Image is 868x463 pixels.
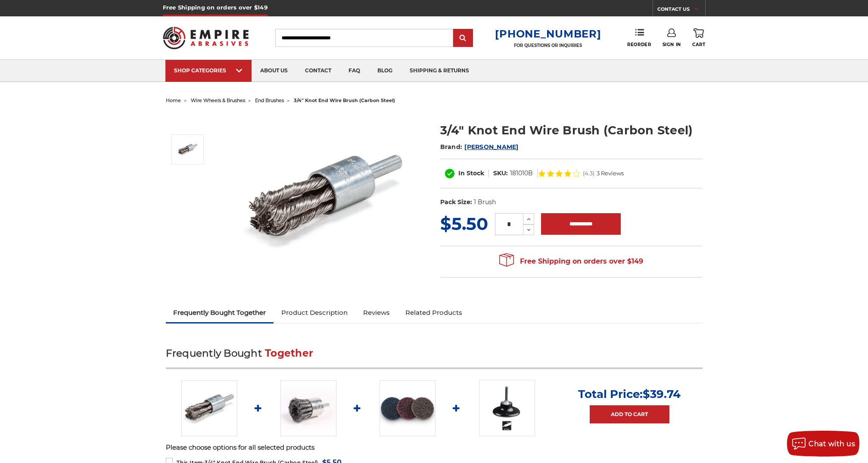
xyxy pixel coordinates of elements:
span: Chat with us [809,440,855,448]
a: Cart [692,28,705,47]
span: $39.74 [643,387,681,401]
a: Add to Cart [590,405,669,423]
img: Twist Knot End Brush [181,380,237,436]
span: Frequently Bought [166,347,262,359]
span: Reorder [627,42,651,47]
a: Frequently Bought Together [166,303,274,322]
a: end brushes [255,97,284,103]
p: FOR QUESTIONS OR INQUIRIES [495,43,601,48]
p: Please choose options for all selected products [166,443,703,453]
img: Twist Knot End Brush [240,113,412,285]
span: In Stock [458,169,484,177]
span: Free Shipping on orders over $149 [499,253,643,270]
span: Sign In [663,42,681,47]
span: Brand: [440,143,463,151]
p: Total Price: [578,387,681,401]
input: Submit [454,30,472,47]
dd: 1 Brush [474,198,496,207]
dt: Pack Size: [440,198,472,207]
a: wire wheels & brushes [191,97,245,103]
span: 3/4" knot end wire brush (carbon steel) [294,97,395,103]
a: home [166,97,181,103]
h1: 3/4" Knot End Wire Brush (Carbon Steel) [440,122,703,139]
img: Empire Abrasives [163,21,249,55]
a: CONTACT US [657,4,705,16]
a: Product Description [274,303,355,322]
span: (4.3) [583,171,594,176]
a: [PHONE_NUMBER] [495,28,601,40]
a: faq [340,60,369,82]
dt: SKU: [493,169,508,178]
a: contact [296,60,340,82]
a: Reviews [355,303,398,322]
a: about us [252,60,296,82]
span: 3 Reviews [597,171,624,176]
a: shipping & returns [401,60,478,82]
a: Reorder [627,28,651,47]
a: Related Products [398,303,470,322]
a: blog [369,60,401,82]
img: Twist Knot End Brush [177,139,199,160]
span: Cart [692,42,705,47]
div: SHOP CATEGORIES [174,67,243,74]
a: [PERSON_NAME] [464,143,518,151]
span: Together [265,347,313,359]
dd: 181010B [510,169,533,178]
button: Chat with us [787,431,859,457]
span: $5.50 [440,213,488,234]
